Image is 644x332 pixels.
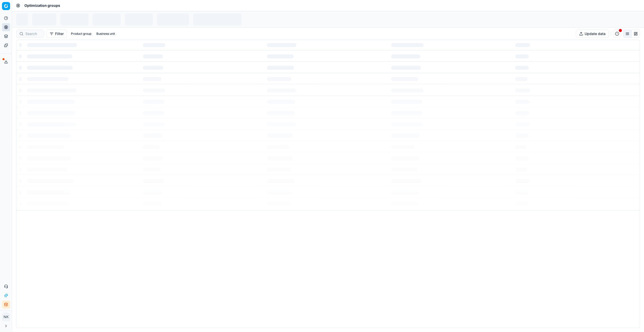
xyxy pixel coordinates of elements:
[576,30,609,38] button: Update data
[25,31,41,36] input: Search
[46,30,67,38] button: Filter
[2,313,10,321] button: NK
[24,3,60,8] span: Optimization groups
[24,3,60,8] nav: breadcrumb
[2,313,10,321] span: NK
[94,31,117,37] button: Business unit
[69,31,93,37] button: Product group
